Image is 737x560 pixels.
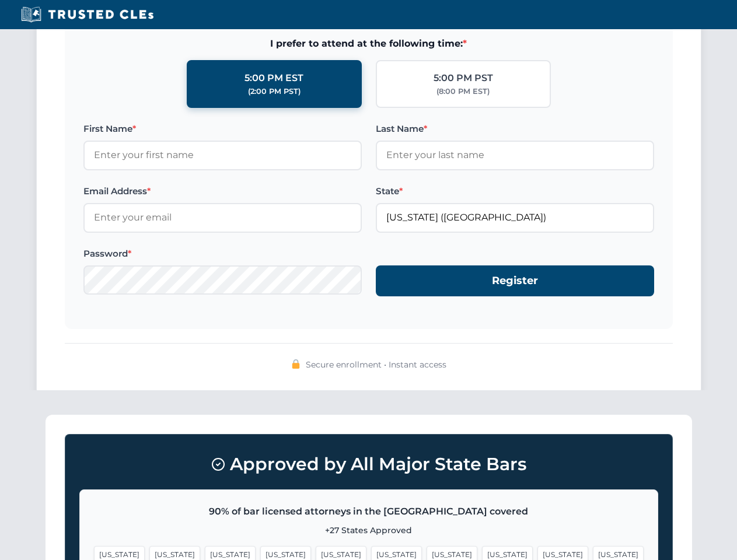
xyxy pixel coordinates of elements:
[306,358,446,371] span: Secure enrollment • Instant access
[94,504,644,519] p: 90% of bar licensed attorneys in the [GEOGRAPHIC_DATA] covered
[79,449,658,480] h3: Approved by All Major State Bars
[291,359,301,369] img: 🔒
[376,203,654,232] input: Florida (FL)
[83,122,362,136] label: First Name
[83,184,362,198] label: Email Address
[248,86,301,97] div: (2:00 PM PST)
[18,6,157,23] img: Trusted CLEs
[434,71,493,86] div: 5:00 PM PST
[376,141,654,170] input: Enter your last name
[376,265,654,296] button: Register
[376,122,654,136] label: Last Name
[83,247,362,261] label: Password
[83,141,362,170] input: Enter your first name
[83,203,362,232] input: Enter your email
[94,524,644,537] p: +27 States Approved
[436,86,490,97] div: (8:00 PM EST)
[376,184,654,198] label: State
[244,71,303,86] div: 5:00 PM EST
[83,36,654,51] span: I prefer to attend at the following time:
